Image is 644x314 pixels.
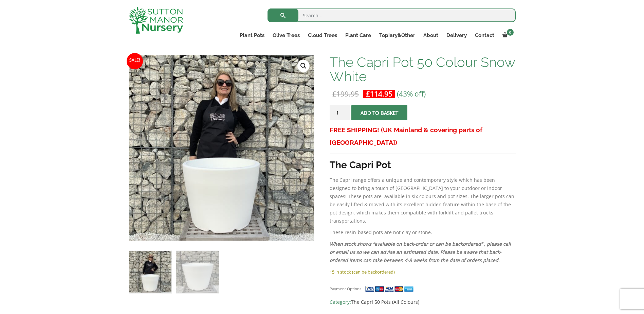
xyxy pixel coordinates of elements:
[397,89,426,99] span: (43% off)
[330,268,515,276] p: 15 in stock (can be backordered)
[365,285,416,293] img: payment supported
[498,31,516,40] a: 0
[332,89,336,99] span: £
[351,299,419,305] a: The Capri 50 Pots (All Colours)
[127,53,143,69] span: Sale!
[366,89,392,99] bdi: 114.95
[129,7,183,34] img: logo
[366,89,370,99] span: £
[297,60,310,72] a: View full-screen image gallery
[269,31,304,40] a: Olive Trees
[341,31,375,40] a: Plant Care
[236,31,269,40] a: Plant Pots
[507,29,514,36] span: 0
[330,124,515,149] h3: FREE SHIPPING! (UK Mainland & covering parts of [GEOGRAPHIC_DATA])
[332,89,359,99] bdi: 199.95
[129,251,171,293] img: The Capri Pot 50 Colour Snow White
[375,31,419,40] a: Topiary&Other
[330,241,511,263] em: When stock shows “available on back-order or can be backordered” , please call or email us so we ...
[330,55,515,84] h1: The Capri Pot 50 Colour Snow White
[419,31,442,40] a: About
[268,8,516,22] input: Search...
[330,298,515,306] span: Category:
[330,286,363,291] small: Payment Options:
[330,159,391,171] strong: The Capri Pot
[176,251,219,293] img: The Capri Pot 50 Colour Snow White - Image 2
[351,105,407,120] button: Add to basket
[330,228,515,237] p: These resin-based pots are not clay or stone.
[471,31,498,40] a: Contact
[330,105,350,120] input: Product quantity
[330,176,515,225] p: The Capri range offers a unique and contemporary style which has been designed to bring a touch o...
[304,31,341,40] a: Cloud Trees
[442,31,471,40] a: Delivery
